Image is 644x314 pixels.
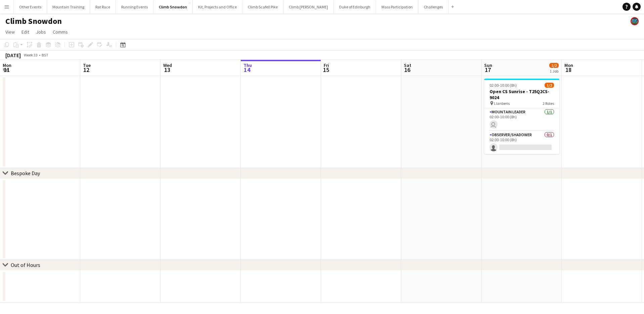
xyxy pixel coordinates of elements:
[163,62,172,68] span: Wed
[3,28,17,36] a: View
[484,131,559,154] app-card-role: Observer/Shadower0/102:00-10:00 (8h)
[36,29,46,35] span: Jobs
[33,28,49,36] a: Jobs
[490,83,517,88] span: 02:00-10:00 (8h)
[242,66,252,74] span: 14
[5,29,15,35] span: View
[550,69,558,74] div: 1 Job
[545,83,554,88] span: 1/2
[283,0,334,13] button: Climb [PERSON_NAME]
[404,62,411,68] span: Sat
[193,0,242,13] button: Kit, Projects and Office
[334,0,376,13] button: Duke of Edinburgh
[47,0,90,13] button: Mountain Training
[324,62,329,68] span: Fri
[484,62,492,68] span: Sun
[3,62,11,68] span: Mon
[323,66,329,74] span: 15
[2,66,11,74] span: 11
[116,0,153,13] button: Running Events
[11,262,40,268] div: Out of Hours
[243,62,252,68] span: Thu
[82,66,91,74] span: 12
[549,63,559,68] span: 1/2
[418,0,449,13] button: Challenges
[90,0,116,13] button: Rat Race
[22,52,39,57] span: Week 33
[403,66,411,74] span: 16
[5,16,62,26] h1: Climb Snowdon
[484,88,559,101] h3: Open CS Sunrise - T25Q2CS-9024
[162,66,172,74] span: 13
[484,79,559,154] app-job-card: 02:00-10:00 (8h)1/2Open CS Sunrise - T25Q2CS-9024 Llanberis2 RolesMountain Leader1/102:00-10:00 (...
[484,108,559,131] app-card-role: Mountain Leader1/102:00-10:00 (8h)
[483,66,492,74] span: 17
[50,28,71,36] a: Comms
[242,0,283,13] button: Climb Scafell Pike
[5,52,21,58] div: [DATE]
[53,29,68,35] span: Comms
[563,66,573,74] span: 18
[21,29,29,35] span: Edit
[19,28,32,36] a: Edit
[376,0,418,13] button: Mass Participation
[631,17,639,25] app-user-avatar: Staff RAW Adventures
[14,0,47,13] button: Other Events
[494,101,510,106] span: Llanberis
[543,101,554,106] span: 2 Roles
[153,0,193,13] button: Climb Snowdon
[83,62,91,68] span: Tue
[564,62,573,68] span: Mon
[42,52,48,57] div: BST
[11,170,40,176] div: Bespoke Day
